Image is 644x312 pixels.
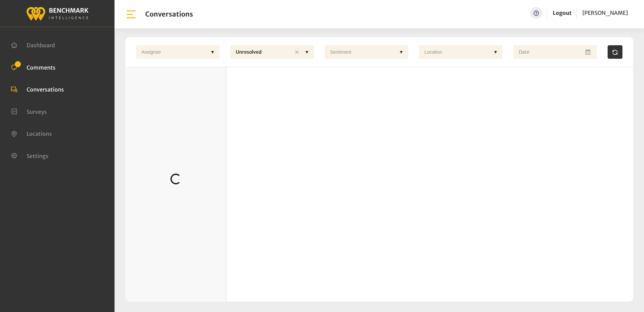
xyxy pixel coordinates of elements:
a: Dashboard [11,41,55,48]
img: benchmark [26,5,89,22]
button: Open Calendar [584,45,593,59]
div: Unresolved [232,45,292,59]
a: Logout [553,9,572,16]
h1: Conversations [145,10,193,18]
div: Assignee [138,45,207,59]
div: Location [421,45,490,59]
span: Locations [27,130,52,137]
a: Logout [553,7,572,19]
a: Settings [11,152,49,159]
span: Comments [27,64,56,71]
span: Settings [27,152,49,159]
span: Surveys [27,108,47,115]
div: ▼ [207,45,218,59]
span: Conversations [27,86,64,93]
div: ▼ [302,45,312,59]
a: Comments [11,63,56,70]
div: ▼ [396,45,406,59]
input: Date range input field [513,45,597,59]
a: [PERSON_NAME] [582,7,628,19]
div: ✕ [292,45,302,59]
a: Locations [11,130,52,136]
div: ▼ [490,45,501,59]
span: [PERSON_NAME] [582,9,628,16]
a: Conversations [11,85,64,92]
img: bar [125,8,137,20]
span: Dashboard [27,42,55,49]
a: Surveys [11,108,47,114]
div: Sentiment [327,45,396,59]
